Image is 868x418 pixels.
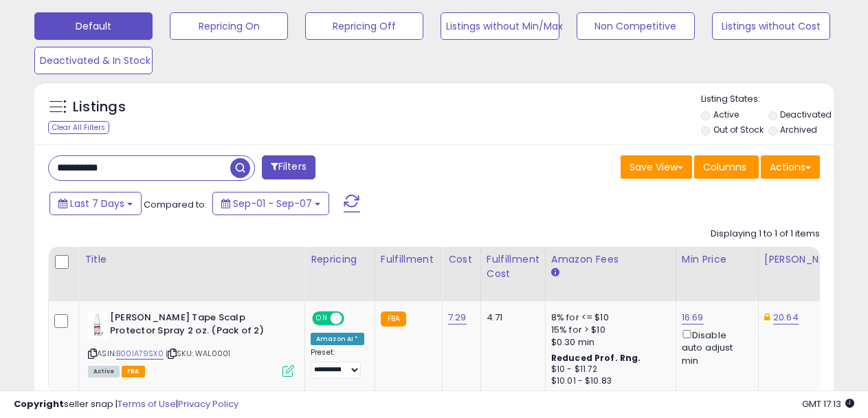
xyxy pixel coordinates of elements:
button: Repricing On [170,12,288,40]
a: 7.29 [448,311,467,324]
span: Compared to: [144,198,207,211]
button: Non Competitive [577,12,695,40]
span: OFF [342,313,364,324]
label: Active [713,109,739,120]
span: All listings currently available for purchase on Amazon [88,366,120,377]
div: Title [85,252,299,267]
div: $0.30 min [551,336,665,349]
div: $10 - $11.72 [551,364,665,375]
div: Disable auto adjust min [682,327,748,367]
span: FBA [122,366,145,377]
div: Clear All Filters [48,121,109,134]
button: Sep-01 - Sep-07 [212,192,329,215]
div: [PERSON_NAME] [764,252,846,267]
div: seller snap | | [14,398,238,411]
small: FBA [381,311,406,327]
div: Preset: [311,348,364,379]
button: Repricing Off [305,12,423,40]
a: 16.69 [682,311,704,324]
button: Actions [761,155,820,179]
div: 15% for > $10 [551,324,665,336]
p: Listing States: [701,93,834,106]
button: Listings without Min/Max [441,12,559,40]
label: Out of Stock [713,124,764,135]
div: 8% for <= $10 [551,311,665,324]
div: Displaying 1 to 1 of 1 items [711,228,820,241]
span: Columns [703,160,746,174]
button: Save View [621,155,692,179]
span: Last 7 Days [70,197,124,210]
button: Filters [262,155,315,179]
button: Deactivated & In Stock [34,47,153,74]
a: B00IA79SX0 [116,348,164,360]
span: 2025-09-15 17:13 GMT [802,397,854,410]
small: Amazon Fees. [551,267,559,279]
span: | SKU: WAL0001 [166,348,230,359]
div: Fulfillment Cost [487,252,539,281]
label: Archived [780,124,817,135]
b: [PERSON_NAME] Tape Scalp Protector Spray 2 oz. (Pack of 2) [110,311,277,340]
div: Cost [448,252,475,267]
a: Terms of Use [118,397,176,410]
div: Amazon AI * [311,333,364,345]
div: ASIN: [88,311,294,375]
div: 4.71 [487,311,535,324]
a: Privacy Policy [178,397,238,410]
div: Amazon Fees [551,252,670,267]
h5: Listings [73,98,126,117]
div: Min Price [682,252,753,267]
button: Columns [694,155,759,179]
button: Default [34,12,153,40]
button: Last 7 Days [49,192,142,215]
div: $10.01 - $10.83 [551,375,665,387]
button: Listings without Cost [712,12,830,40]
label: Deactivated [780,109,832,120]
div: Fulfillment [381,252,436,267]
div: Repricing [311,252,369,267]
a: 20.64 [773,311,799,324]
span: Sep-01 - Sep-07 [233,197,312,210]
strong: Copyright [14,397,64,410]
span: ON [313,313,331,324]
b: Reduced Prof. Rng. [551,352,641,364]
img: 31gXpnB7F5L._SL40_.jpg [88,311,107,339]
